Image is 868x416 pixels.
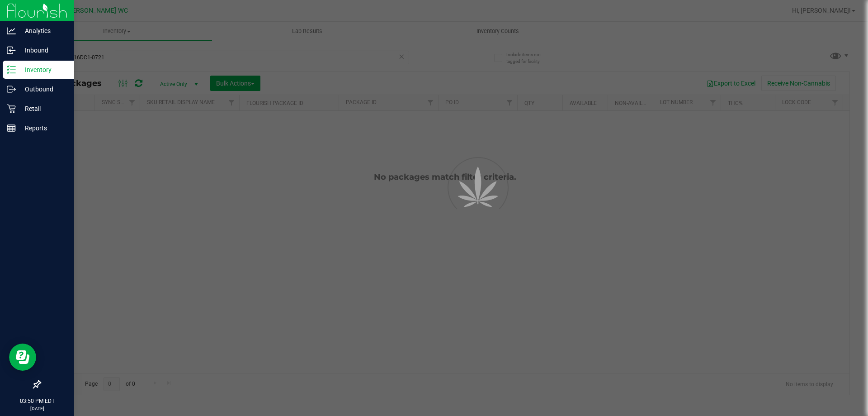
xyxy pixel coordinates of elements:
p: Outbound [16,84,70,95]
p: Analytics [16,25,70,36]
inline-svg: Analytics [7,26,16,35]
p: Inventory [16,64,70,75]
inline-svg: Retail [7,104,16,113]
p: Inbound [16,45,70,56]
p: Retail [16,103,70,114]
p: [DATE] [4,405,70,412]
p: 03:50 PM EDT [4,397,70,405]
inline-svg: Reports [7,124,16,133]
iframe: Resource center [9,344,36,371]
inline-svg: Inventory [7,65,16,74]
inline-svg: Inbound [7,46,16,55]
p: Reports [16,123,70,134]
inline-svg: Outbound [7,85,16,94]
